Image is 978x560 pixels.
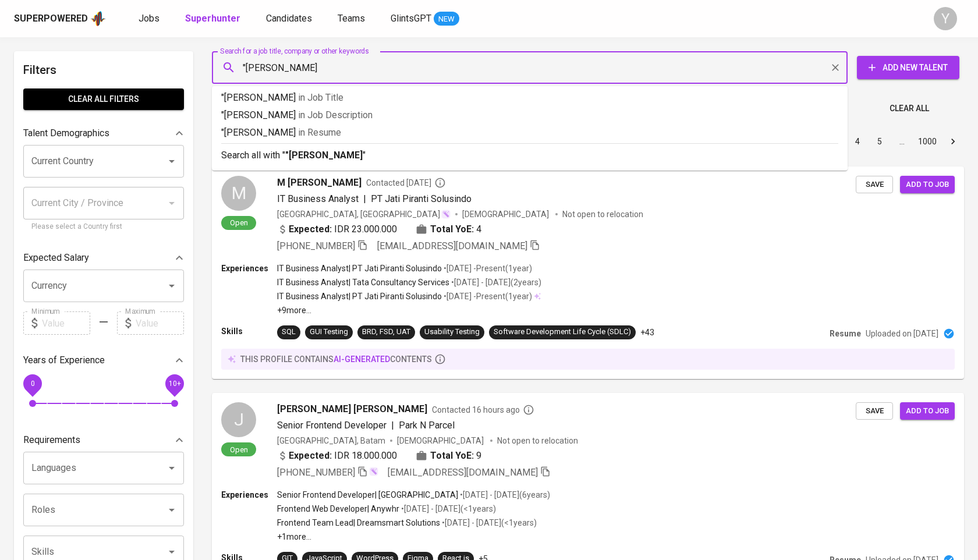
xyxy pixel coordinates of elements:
[266,12,314,26] a: Candidates
[476,222,481,236] span: 4
[23,251,89,265] p: Expected Salary
[430,449,474,463] b: Total YoE:
[399,503,496,515] p: • [DATE] - [DATE] ( <1 years )
[862,178,887,192] span: Save
[377,240,527,251] span: [EMAIL_ADDRESS][DOMAIN_NAME]
[277,402,427,416] span: [PERSON_NAME] [PERSON_NAME]
[164,502,180,518] button: Open
[14,10,106,27] a: Superpoweredapp logo
[23,246,184,270] div: Expected Salary
[298,92,343,103] span: in Job Title
[424,327,480,338] div: Usability Testing
[277,263,442,274] p: IT Business Analyst | PT Jati Piranti Solusindo
[33,92,175,107] span: Clear All filters
[338,13,365,24] span: Teams
[848,132,867,151] button: Go to page 4
[277,304,541,316] p: +9 more ...
[136,311,184,335] input: Value
[277,489,458,501] p: Senior Frontend Developer | [GEOGRAPHIC_DATA]
[185,12,243,26] a: Superhunter
[168,380,180,388] span: 10+
[363,192,366,206] span: |
[277,531,550,543] p: +1 more ...
[225,445,253,455] span: Open
[830,328,861,339] p: Resume
[164,460,180,476] button: Open
[310,327,348,338] div: GUI Testing
[391,12,459,26] a: GlintsGPT NEW
[458,489,550,501] p: • [DATE] - [DATE] ( 6 years )
[857,56,959,79] button: Add New Talent
[399,420,455,431] span: Park N Parcel
[285,150,363,161] b: "[PERSON_NAME]
[391,13,431,24] span: GlintsGPT
[289,222,332,236] b: Expected:
[277,467,355,478] span: [PHONE_NUMBER]
[240,353,432,365] p: this profile contains contents
[277,277,449,288] p: IT Business Analyst | Tata Consultancy Services
[494,327,631,338] div: Software Development Life Cycle (SDLC)
[856,402,893,420] button: Save
[289,449,332,463] b: Expected:
[42,311,90,335] input: Value
[221,325,277,337] p: Skills
[758,132,964,151] nav: pagination navigation
[441,210,451,219] img: magic_wand.svg
[221,489,277,501] p: Experiences
[890,101,929,116] span: Clear All
[23,126,109,140] p: Talent Demographics
[369,467,378,476] img: magic_wand.svg
[944,132,962,151] button: Go to next page
[221,263,277,274] p: Experiences
[185,13,240,24] b: Superhunter
[23,428,184,452] div: Requirements
[277,208,451,220] div: [GEOGRAPHIC_DATA], [GEOGRAPHIC_DATA]
[442,263,532,274] p: • [DATE] - Present ( 1 year )
[221,148,838,162] p: Search all with " "
[476,449,481,463] span: 9
[23,433,80,447] p: Requirements
[371,193,472,204] span: PT Jati Piranti Solusindo
[523,404,534,416] svg: By Batam recruiter
[434,13,459,25] span: NEW
[221,108,838,122] p: "[PERSON_NAME]
[225,218,253,228] span: Open
[562,208,643,220] p: Not open to relocation
[432,404,534,416] span: Contacted 16 hours ago
[866,61,950,75] span: Add New Talent
[277,449,397,463] div: IDR 18.000.000
[640,327,654,338] p: +43
[164,153,180,169] button: Open
[277,435,385,446] div: [GEOGRAPHIC_DATA], Batam
[30,380,34,388] span: 0
[866,328,938,339] p: Uploaded on [DATE]
[397,435,486,446] span: [DEMOGRAPHIC_DATA]
[827,59,844,76] button: Clear
[221,176,256,211] div: M
[497,435,578,446] p: Not open to relocation
[915,132,940,151] button: Go to page 1000
[906,405,949,418] span: Add to job
[221,91,838,105] p: "[PERSON_NAME]
[391,419,394,433] span: |
[23,88,184,110] button: Clear All filters
[277,290,442,302] p: IT Business Analyst | PT Jati Piranti Solusindo
[266,13,312,24] span: Candidates
[892,136,911,147] div: …
[388,467,538,478] span: [EMAIL_ADDRESS][DOMAIN_NAME]
[14,12,88,26] div: Superpowered
[885,98,934,119] button: Clear All
[430,222,474,236] b: Total YoE:
[277,222,397,236] div: IDR 23.000.000
[900,402,955,420] button: Add to job
[221,402,256,437] div: J
[298,127,341,138] span: in Resume
[862,405,887,418] span: Save
[23,122,184,145] div: Talent Demographics
[212,166,964,379] a: MOpenM [PERSON_NAME]Contacted [DATE]IT Business Analyst|PT Jati Piranti Solusindo[GEOGRAPHIC_DATA...
[139,13,160,24] span: Jobs
[362,327,410,338] div: BRD, FSD, UAT
[442,290,532,302] p: • [DATE] - Present ( 1 year )
[334,355,390,364] span: AI-generated
[164,544,180,560] button: Open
